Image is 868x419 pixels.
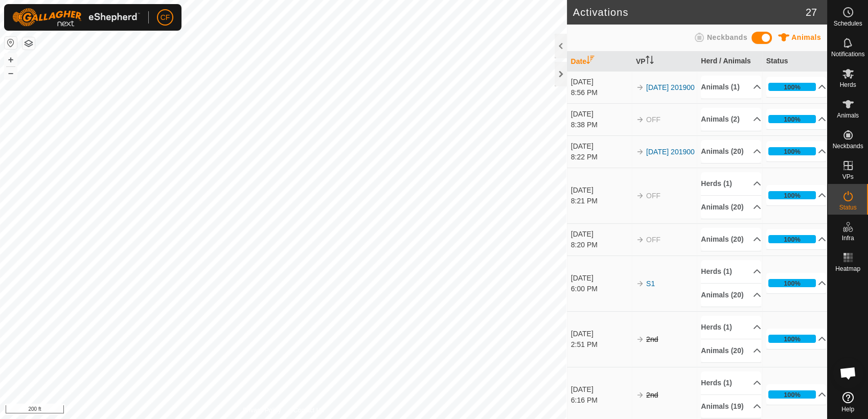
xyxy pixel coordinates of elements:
[646,57,654,65] p-sorticon: Activate to sort
[768,115,816,123] div: 100%
[701,172,761,195] p-accordion-header: Herds (1)
[571,120,631,130] div: 8:38 PM
[784,278,801,288] div: 100%
[766,77,827,97] p-accordion-header: 100%
[5,37,17,49] button: Reset Map
[701,140,761,163] p-accordion-header: Animals (20)
[646,192,660,200] span: OFF
[701,196,761,219] p-accordion-header: Animals (20)
[243,406,281,415] a: Privacy Policy
[646,335,658,343] s: 2nd
[571,152,631,162] div: 8:22 PM
[701,76,761,99] p-accordion-header: Animals (1)
[768,390,816,399] div: 100%
[766,185,827,205] p-accordion-header: 100%
[768,191,816,199] div: 100%
[161,12,170,23] span: CF
[784,147,801,156] div: 100%
[646,148,695,156] a: [DATE] 201900
[636,335,644,343] img: arrow
[571,384,631,395] div: [DATE]
[571,87,631,98] div: 8:56 PM
[571,77,631,87] div: [DATE]
[571,141,631,152] div: [DATE]
[5,67,17,79] button: –
[571,329,631,339] div: [DATE]
[571,109,631,120] div: [DATE]
[701,108,761,131] p-accordion-header: Animals (2)
[701,339,761,362] p-accordion-header: Animals (20)
[841,235,854,241] span: Infra
[784,191,801,200] div: 100%
[293,406,324,415] a: Contact Us
[701,228,761,251] p-accordion-header: Animals (20)
[571,284,631,294] div: 6:00 PM
[571,196,631,206] div: 8:21 PM
[632,52,697,72] th: VP
[768,235,816,243] div: 100%
[784,82,801,92] div: 100%
[636,192,644,200] img: arrow
[762,52,827,72] th: Status
[707,33,747,41] span: Neckbands
[791,33,821,41] span: Animals
[784,114,801,124] div: 100%
[567,52,632,72] th: Date
[766,141,827,161] p-accordion-header: 100%
[831,51,864,57] span: Notifications
[784,235,801,244] div: 100%
[784,334,801,344] div: 100%
[766,229,827,249] p-accordion-header: 100%
[766,384,827,405] p-accordion-header: 100%
[766,109,827,129] p-accordion-header: 100%
[784,390,801,400] div: 100%
[701,260,761,283] p-accordion-header: Herds (1)
[636,83,644,91] img: arrow
[839,204,856,211] span: Status
[636,236,644,244] img: arrow
[573,6,806,18] h2: Activations
[832,143,863,149] span: Neckbands
[701,316,761,339] p-accordion-header: Herds (1)
[701,371,761,394] p-accordion-header: Herds (1)
[833,20,862,27] span: Schedules
[571,185,631,196] div: [DATE]
[636,280,644,288] img: arrow
[646,391,658,399] s: 2nd
[768,279,816,287] div: 100%
[841,406,854,412] span: Help
[646,236,660,244] span: OFF
[697,52,762,72] th: Herd / Animals
[766,329,827,349] p-accordion-header: 100%
[646,115,660,124] span: OFF
[571,273,631,284] div: [DATE]
[646,280,655,288] a: S1
[768,335,816,343] div: 100%
[768,147,816,155] div: 100%
[636,115,644,124] img: arrow
[571,229,631,240] div: [DATE]
[806,5,817,20] span: 27
[833,358,863,388] div: Open chat
[636,148,644,156] img: arrow
[636,391,644,399] img: arrow
[12,8,140,27] img: Gallagher Logo
[22,37,35,50] button: Map Layers
[842,174,853,180] span: VPs
[828,388,868,416] a: Help
[766,273,827,293] p-accordion-header: 100%
[5,54,17,66] button: +
[571,240,631,250] div: 8:20 PM
[835,266,860,272] span: Heatmap
[837,112,859,119] span: Animals
[701,284,761,307] p-accordion-header: Animals (20)
[571,339,631,350] div: 2:51 PM
[646,83,695,91] a: [DATE] 201900
[839,82,856,88] span: Herds
[768,83,816,91] div: 100%
[701,395,761,418] p-accordion-header: Animals (19)
[586,57,595,65] p-sorticon: Activate to sort
[571,395,631,406] div: 6:16 PM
